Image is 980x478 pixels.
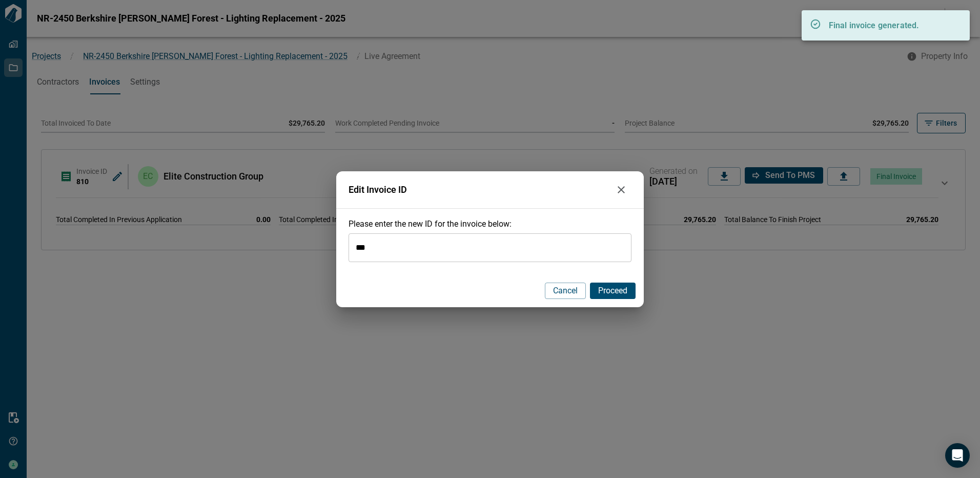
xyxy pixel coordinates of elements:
span: Cancel [553,286,578,296]
span: Edit Invoice ID [349,185,611,195]
button: Proceed [590,283,636,299]
p: Final invoice generated. [829,19,952,32]
span: Proceed [598,286,627,296]
button: Cancel [545,283,586,299]
div: Open Intercom Messenger [945,443,970,468]
span: Please enter the new ID for the invoice below: [349,219,512,229]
